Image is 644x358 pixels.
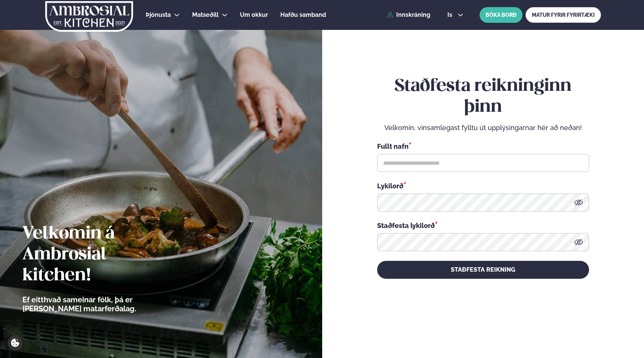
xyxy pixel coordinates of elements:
img: logo [44,1,134,32]
span: Þjónusta [146,11,171,18]
h2: Staðfesta reikninginn þinn [377,76,589,118]
div: Fullt nafn [377,141,589,151]
span: Matseðill [192,11,219,18]
button: is [441,12,469,18]
a: Þjónusta [146,10,171,19]
button: BÓKA BORÐ [480,7,523,23]
span: Um okkur [240,11,268,18]
p: Velkomin, vinsamlegast fylltu út upplýsingarnar hér að neðan! [377,123,589,132]
div: Staðfesta lykilorð [377,220,589,230]
a: Cookie settings [7,335,23,351]
a: Um okkur [240,10,268,19]
a: Innskráning [387,12,430,18]
a: Matseðill [192,10,219,19]
h2: Velkomin á Ambrosial kitchen! [22,223,178,286]
button: STAÐFESTA REIKNING [377,261,589,279]
p: Ef eitthvað sameinar fólk, þá er [PERSON_NAME] matarferðalag. [22,295,178,313]
div: Lykilorð [377,181,589,191]
a: Hafðu samband [280,10,326,19]
span: Hafðu samband [280,11,326,18]
a: MATUR FYRIR FYRIRTÆKI [526,7,601,23]
span: is [447,12,455,18]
